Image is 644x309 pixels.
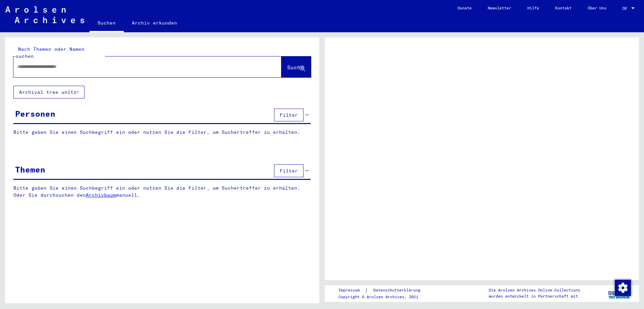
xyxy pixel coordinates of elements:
div: Zustimmung ändern [614,279,631,296]
p: Die Arolsen Archives Online-Collections [489,287,580,293]
a: Datenschutzerklärung [368,287,428,294]
a: Archivbaum [86,192,116,198]
span: DE [623,6,630,11]
p: Copyright © Arolsen Archives, 2021 [338,294,428,300]
div: Themen [15,163,45,176]
img: Zustimmung ändern [615,280,631,296]
div: Personen [15,108,55,120]
button: Archival tree units [13,86,85,99]
p: wurden entwickelt in Partnerschaft mit [489,293,580,299]
span: Filter [280,168,298,174]
span: Suche [287,64,304,71]
img: yv_logo.png [607,285,632,302]
button: Filter [274,164,304,177]
a: Suchen [90,15,124,32]
a: Impressum [338,287,365,294]
img: Arolsen_neg.svg [5,6,84,23]
a: Archiv erkunden [124,15,185,31]
mat-label: Nach Themen oder Namen suchen [16,46,85,59]
p: Bitte geben Sie einen Suchbegriff ein oder nutzen Sie die Filter, um Suchertreffer zu erhalten. O... [13,185,311,199]
p: Bitte geben Sie einen Suchbegriff ein oder nutzen Sie die Filter, um Suchertreffer zu erhalten. [13,129,311,136]
span: Filter [280,112,298,118]
button: Filter [274,109,304,121]
button: Suche [281,56,311,77]
div: | [338,287,428,294]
